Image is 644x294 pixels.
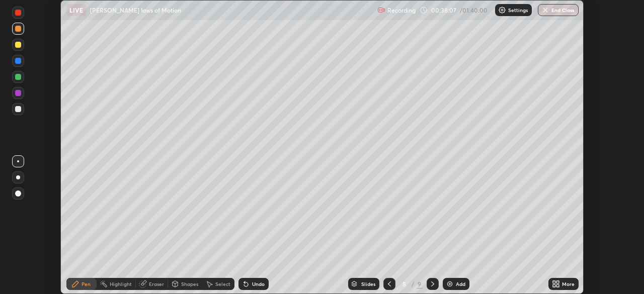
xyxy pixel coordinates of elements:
[215,281,230,286] div: Select
[361,281,375,286] div: Slides
[538,4,579,16] button: End Class
[82,281,91,286] div: Pen
[498,6,506,14] img: class-settings-icons
[377,6,385,14] img: recording.375f2c34.svg
[541,6,549,14] img: end-class-cross
[412,281,415,287] div: /
[399,281,410,287] div: 8
[69,6,83,14] p: LIVE
[446,280,454,288] img: add-slide-button
[387,7,416,14] p: Recording
[508,8,528,13] p: Settings
[252,281,265,286] div: Undo
[149,281,164,286] div: Eraser
[181,281,198,286] div: Shapes
[562,281,575,286] div: More
[90,6,181,14] p: [PERSON_NAME] laws of Motion
[417,279,423,288] div: 9
[110,281,132,286] div: Highlight
[456,281,465,286] div: Add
